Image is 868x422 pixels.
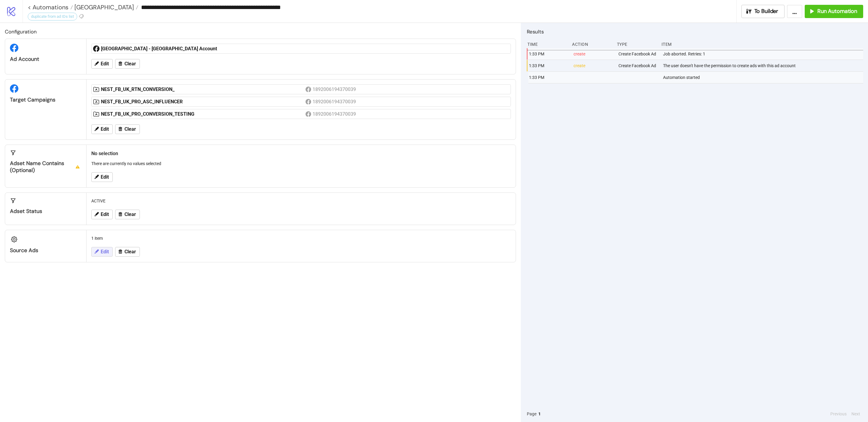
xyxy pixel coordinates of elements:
div: 1:33 PM [528,60,569,71]
a: < Automations [28,4,73,10]
span: Run Automation [817,8,857,15]
div: Adset Name contains (optional) [10,160,81,174]
div: duplicate from ad IDs list [28,13,77,20]
button: Edit [91,210,113,219]
div: Create Facebook Ad [618,60,658,71]
div: Item [661,39,863,50]
div: Action [571,39,612,50]
button: ... [787,5,802,18]
span: To Builder [754,8,778,15]
button: Clear [115,59,140,69]
div: 1892006194370039 [313,98,357,105]
div: Adset Status [10,208,81,215]
span: Clear [124,61,136,67]
div: ACTIVE [89,195,513,207]
span: Clear [124,127,136,132]
button: Clear [115,124,140,134]
span: Edit [101,212,109,217]
button: Edit [91,124,113,134]
button: Previous [829,411,848,417]
button: Edit [91,172,113,182]
span: Edit [101,249,109,255]
button: Next [850,411,862,417]
div: 1892006194370039 [313,110,357,118]
span: Edit [101,174,109,180]
button: To Builder [741,5,785,18]
div: NEST_FB_UK_RTN_CONVERSION_ [101,86,305,93]
div: The user doesn't have the permission to create ads with this ad account [662,60,865,71]
button: Clear [115,210,140,219]
div: Create Facebook Ad [618,48,658,60]
div: Source Ads [10,247,81,254]
a: [GEOGRAPHIC_DATA] [73,4,138,10]
span: Edit [101,61,109,67]
div: 1892006194370039 [313,86,357,93]
div: NEST_FB_UK_PRO_ASC_INFLUENCER [101,98,305,105]
span: Page [527,411,536,417]
button: 1 [536,411,542,417]
button: Run Automation [805,5,863,18]
h2: Results [527,28,863,36]
button: Edit [91,59,113,69]
div: create [573,48,613,60]
div: 1:33 PM [528,48,569,60]
button: Edit [91,247,113,257]
div: Target Campaigns [10,96,81,103]
span: Edit [101,127,109,132]
div: 1:33 PM [528,72,569,83]
div: Ad Account [10,56,81,63]
p: There are currently no values selected [91,160,511,167]
span: Clear [124,212,136,217]
span: Clear [124,249,136,255]
span: [GEOGRAPHIC_DATA] [73,3,134,11]
div: Time [527,39,567,50]
div: 1 item [89,233,513,244]
div: Automation started [662,72,865,83]
div: create [573,60,613,71]
div: NEST_FB_UK_PRO_CONVERSION_TESTING [101,111,305,117]
div: Type [616,39,657,50]
button: Clear [115,247,140,257]
div: [GEOGRAPHIC_DATA] - [GEOGRAPHIC_DATA] Account [101,45,305,52]
h2: No selection [91,150,511,157]
h2: Configuration [5,28,516,36]
div: Job aborted. Retries: 1 [662,48,865,60]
